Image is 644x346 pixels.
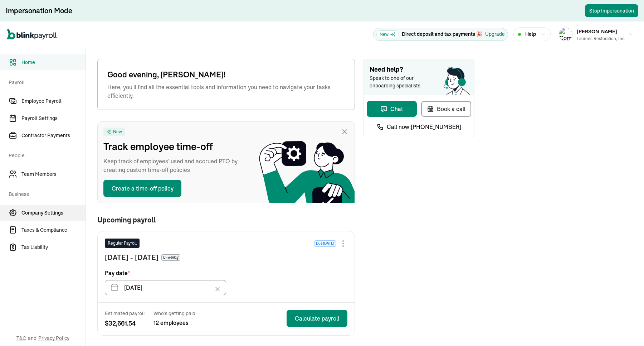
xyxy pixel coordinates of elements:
[103,180,181,197] button: Create a time-off policy
[376,30,399,38] span: New
[427,105,465,113] div: Book a call
[21,244,86,251] span: Tax Liability
[421,101,471,117] button: Book a call
[525,30,536,38] span: Help
[6,6,72,16] div: Impersonation Mode
[105,252,158,263] span: [DATE] - [DATE]
[21,115,86,122] span: Payroll Settings
[108,240,137,246] span: Regular Payroll
[314,240,336,247] span: Due [DATE]
[387,122,461,131] span: Call now: [PHONE_NUMBER]
[287,310,347,327] button: Calculate payroll
[105,318,145,328] span: $ 32,661.54
[107,83,345,100] span: Here, you'll find all the essential tools and information you need to navigate your tasks efficie...
[21,97,86,105] span: Employee Payroll
[103,157,247,174] span: Keep track of employees’ used and accrued PTO by creating custom time-off policies
[105,310,145,317] span: Estimated payroll
[559,28,572,41] img: Company logo
[16,335,26,342] span: T&C
[21,132,86,139] span: Contractor Payments
[577,28,617,35] span: [PERSON_NAME]
[161,254,180,261] span: Bi-weekly
[105,280,226,295] input: XX/XX/XX
[107,69,345,81] span: Good evening, [PERSON_NAME]!
[21,209,86,217] span: Company Settings
[485,30,505,38] button: Upgrade
[9,72,81,92] span: Payroll
[105,269,130,277] span: Pay date
[97,216,156,224] span: Upcoming payroll
[370,65,468,75] span: Need help?
[103,139,247,154] span: Track employee time-off
[402,30,482,38] p: Direct deposit and tax payments 🎉
[380,105,403,113] div: Chat
[577,35,625,42] div: Laurens Restoration, Inc.
[367,101,417,117] button: Chat
[585,4,638,17] button: Stop Impersonation
[38,335,69,342] span: Privacy Policy
[513,27,551,41] button: Help
[113,129,122,135] span: New
[21,170,86,178] span: Team Members
[608,312,644,346] iframe: Chat Widget
[556,25,637,43] button: Company logo[PERSON_NAME]Laurens Restoration, Inc.
[7,24,57,45] nav: Global
[153,310,195,317] span: Who’s getting paid
[21,59,86,66] span: Home
[9,145,81,165] span: People
[21,226,86,234] span: Taxes & Compliance
[370,75,430,90] span: Speak to one of our onboarding specialists
[153,318,195,327] span: 12 employees
[9,183,81,203] span: Business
